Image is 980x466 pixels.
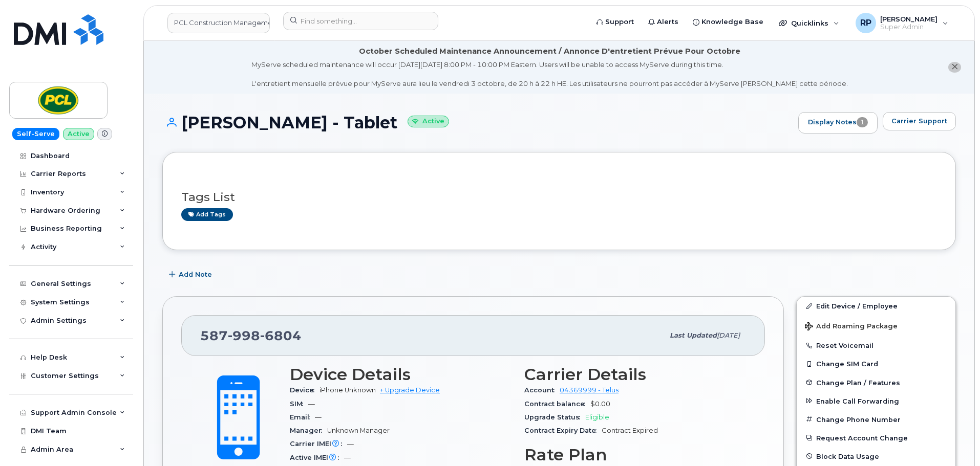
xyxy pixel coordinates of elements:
button: Block Data Usage [797,447,955,465]
span: Upgrade Status [524,413,585,421]
span: Email [290,413,315,421]
h3: Device Details [290,365,512,384]
button: Change Phone Number [797,410,955,429]
span: Device [290,386,319,394]
span: — [315,413,322,421]
span: Manager [290,427,327,434]
span: — [347,440,354,448]
button: Add Note [162,265,221,284]
a: 04369999 - Telus [560,386,619,394]
span: Contract Expired [602,427,658,434]
a: Display Notes1 [798,112,878,134]
span: — [344,454,351,461]
button: Change Plan / Features [797,373,955,392]
span: $0.00 [590,400,610,408]
span: Eligible [585,413,609,421]
a: Add tags [181,208,233,221]
a: + Upgrade Device [380,386,440,394]
div: October Scheduled Maintenance Announcement / Annonce D'entretient Prévue Pour Octobre [359,46,740,57]
h3: Rate Plan [524,446,747,464]
span: Carrier IMEI [290,440,347,448]
span: Add Roaming Package [805,322,898,332]
button: Enable Call Forwarding [797,392,955,410]
button: Request Account Change [797,429,955,447]
span: — [308,400,315,408]
span: 6804 [260,328,302,343]
button: Reset Voicemail [797,336,955,354]
span: Account [524,386,560,394]
span: Contract Expiry Date [524,427,602,434]
a: Edit Device / Employee [797,297,955,315]
span: Add Note [179,270,212,279]
span: [DATE] [717,331,740,339]
span: 1 [857,117,868,127]
span: Carrier Support [891,116,947,126]
h3: Tags List [181,191,937,204]
button: Change SIM Card [797,354,955,373]
span: 587 [200,328,302,343]
button: close notification [948,62,961,73]
button: Add Roaming Package [797,315,955,336]
span: Change Plan / Features [816,379,900,386]
span: Unknown Manager [327,427,390,434]
span: iPhone Unknown [319,386,376,394]
span: SIM [290,400,308,408]
h1: [PERSON_NAME] - Tablet [162,114,793,131]
span: Active IMEI [290,454,344,461]
small: Active [408,116,449,127]
span: Contract balance [524,400,590,408]
span: 998 [228,328,260,343]
div: MyServe scheduled maintenance will occur [DATE][DATE] 8:00 PM - 10:00 PM Eastern. Users will be u... [251,60,848,88]
span: Last updated [670,331,717,339]
h3: Carrier Details [524,365,747,384]
button: Carrier Support [883,112,956,130]
span: Enable Call Forwarding [816,397,899,405]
